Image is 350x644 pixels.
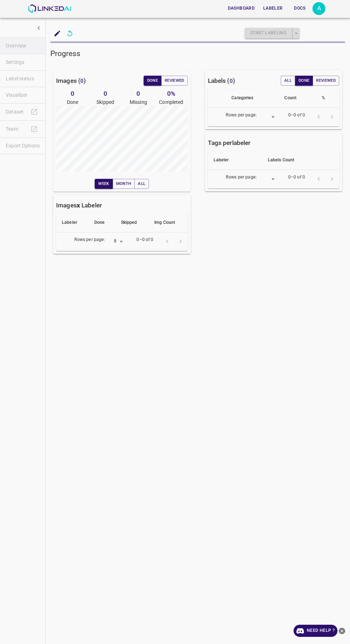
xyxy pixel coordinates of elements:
div: ​ [260,112,277,122]
button: Reviewed [161,76,188,86]
div: ​ [260,174,277,184]
th: Skipped [115,213,149,232]
button: Done [144,76,161,86]
button: Docs [288,2,311,14]
h6: Images ( ) [56,76,86,86]
p: 0–0 of 0 [136,237,153,243]
p: Rows per page: [226,112,257,119]
h6: Labels ( ) [208,76,235,86]
p: Done [56,99,89,106]
p: Completed [155,99,187,106]
th: Labeler [56,213,89,232]
a: Dashboard [224,1,259,16]
th: Done [89,213,115,232]
h6: 0 [89,89,122,99]
button: add to shopping cart [51,27,64,40]
div: split button [245,28,300,39]
span: 0 [230,78,233,84]
th: Categories [226,89,279,108]
div: 8 [108,237,125,246]
h6: 0 % [155,89,187,99]
th: Labeler [208,151,262,170]
p: 0–0 of 0 [288,112,305,119]
a: Need Help ? [294,625,337,637]
h6: Tags per labeler [208,138,251,148]
h6: Images Labeler [56,200,102,210]
p: Skipped [89,99,122,106]
p: Rows per page: [226,174,257,181]
a: Labeler [259,1,287,16]
button: Week [95,179,112,189]
button: Month [112,179,135,189]
th: Count [279,89,316,108]
h6: 0 [56,89,89,99]
span: 0 [80,78,84,84]
button: Open settings [312,2,325,15]
button: Done [295,76,313,86]
b: x [77,202,80,209]
p: Rows per page: [74,237,105,243]
button: close-help [337,625,346,637]
button: Dashboard [225,2,257,14]
h5: Progress [50,49,345,59]
p: Missing [122,99,155,106]
th: Img Count [149,213,188,232]
th: Labels Count [262,151,339,170]
img: LinkedAI [28,4,71,13]
button: Reviewed [312,76,339,86]
th: % [316,89,339,108]
p: 0–0 of 0 [288,174,305,181]
a: Docs [287,1,312,16]
button: show more [32,21,45,35]
button: All [134,179,149,189]
div: A [312,2,325,15]
button: All [281,76,295,86]
button: Labeler [260,2,285,14]
h6: 0 [122,89,155,99]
